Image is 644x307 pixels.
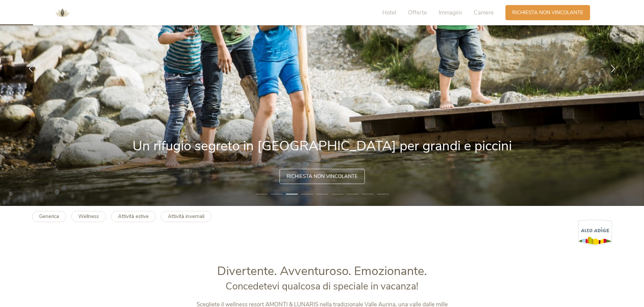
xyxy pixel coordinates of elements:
a: Generica [32,211,66,222]
b: Wellness [78,213,99,220]
span: Divertente. Avventuroso. Emozionante. [217,263,427,279]
b: Attività estive [118,213,149,220]
img: AMONTI & LUNARIS Wellnessresort [52,3,72,23]
span: Camere [474,9,494,17]
span: Hotel [382,9,396,17]
span: Immagini [439,9,462,17]
a: AMONTI & LUNARIS Wellnessresort [52,10,72,15]
a: Attività estive [111,211,156,222]
a: Attività invernali [161,211,211,222]
span: Richiesta non vincolante [512,9,583,16]
span: Concedetevi qualcosa di speciale in vacanza! [226,280,418,293]
b: Generica [39,213,59,220]
img: Alto Adige [578,219,612,246]
b: Attività invernali [168,213,204,220]
span: Offerte [408,9,427,17]
span: Richiesta non vincolante [287,173,358,180]
a: Wellness [71,211,106,222]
